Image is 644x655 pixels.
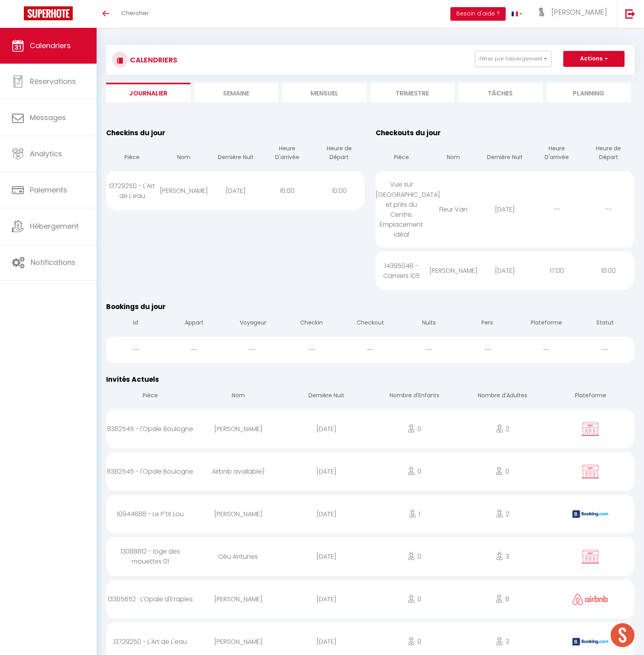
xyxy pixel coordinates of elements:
[106,416,194,442] div: 8382545 - l'Opale Boulogne
[194,501,283,527] div: [PERSON_NAME]
[106,629,194,655] div: 13729250 - L'Art de L'eau
[121,9,149,17] span: Chercher
[458,337,517,363] div: --
[370,629,459,655] div: 0
[370,83,455,102] li: Trimestre
[458,629,547,655] div: 3
[282,459,370,484] div: [DATE]
[30,76,76,86] span: Réservations
[106,302,166,311] span: Bookings du jour
[376,138,427,169] th: Pièce
[479,258,531,284] div: [DATE]
[370,501,459,527] div: 1
[30,41,71,51] span: Calendriers
[376,128,441,138] span: Checkouts du jour
[370,586,459,612] div: 0
[531,258,582,284] div: 17:00
[450,7,506,21] button: Besoin d'aide ?
[30,113,66,122] span: Messages
[547,385,635,408] th: Plateforme
[572,510,608,518] img: booking2.png
[531,196,582,222] div: --
[31,257,76,267] span: Notifications
[158,138,209,169] th: Nom
[370,544,459,569] div: 0
[580,422,600,437] img: rent.png
[479,196,531,222] div: [DATE]
[376,253,427,289] div: 14395048 - Camiers 105
[158,178,209,204] div: [PERSON_NAME]
[458,459,547,484] div: 0
[106,459,194,484] div: 8382545 - l'Opale Boulogne
[341,337,400,363] div: --
[194,544,283,569] div: Céu Antunes
[458,501,547,527] div: 2
[210,178,262,204] div: [DATE]
[106,586,194,612] div: 13365652 · L’Opale d'Etaples
[106,83,190,102] li: Journalier
[458,586,547,612] div: 8
[106,128,165,138] span: Checkins du jour
[282,629,370,655] div: [DATE]
[517,337,576,363] div: --
[572,593,608,605] img: airbnb2.png
[282,312,341,335] th: Checkin
[106,385,194,408] th: Pièce
[576,312,634,335] th: Statut
[313,178,365,204] div: 10:00
[262,138,313,169] th: Heure D'arrivée
[370,459,459,484] div: 0
[547,83,631,102] li: Planning
[194,629,283,655] div: [PERSON_NAME]
[625,9,635,19] img: logout
[165,337,224,363] div: --
[583,258,634,284] div: 10:00
[210,138,262,169] th: Dernière Nuit
[458,416,547,442] div: 2
[106,138,158,169] th: Pièce
[106,375,159,384] span: Invités Actuels
[563,51,625,67] button: Actions
[106,337,165,363] div: --
[282,416,370,442] div: [DATE]
[128,51,177,69] h3: CALENDRIERS
[282,83,367,102] li: Mensuel
[376,171,427,247] div: Vue sur [GEOGRAPHIC_DATA] et près du Centre, Emplacement idéal
[165,312,224,335] th: Appart
[106,501,194,527] div: 10944688 - Le P'tit Lou
[223,337,282,363] div: --
[341,312,400,335] th: Checkout
[475,51,551,67] button: Filtrer par hébergement
[106,312,165,335] th: Id
[194,83,279,102] li: Semaine
[400,312,458,335] th: Nuits
[370,416,459,442] div: 0
[313,138,365,169] th: Heure de Départ
[24,6,73,20] img: Super Booking
[551,7,607,17] span: [PERSON_NAME]
[223,312,282,335] th: Voyageur
[572,638,608,645] img: booking2.png
[194,586,283,612] div: [PERSON_NAME]
[580,464,600,479] img: rent.png
[583,138,634,169] th: Heure de Départ
[282,586,370,612] div: [DATE]
[194,459,283,484] div: Airbnb available)
[458,312,517,335] th: Pers.
[262,178,313,204] div: 16:00
[400,337,458,363] div: --
[583,196,634,222] div: --
[576,337,634,363] div: --
[534,7,546,17] img: ...
[282,544,370,569] div: [DATE]
[30,185,67,195] span: Paiements
[194,416,283,442] div: [PERSON_NAME]
[479,138,531,169] th: Dernière Nuit
[30,149,62,159] span: Analytics
[458,385,547,408] th: Nombre d'Adultes
[427,138,479,169] th: Nom
[580,549,600,564] img: rent.png
[106,173,158,209] div: 13729250 - L'Art de L'eau
[517,312,576,335] th: Plateforme
[427,258,479,284] div: [PERSON_NAME]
